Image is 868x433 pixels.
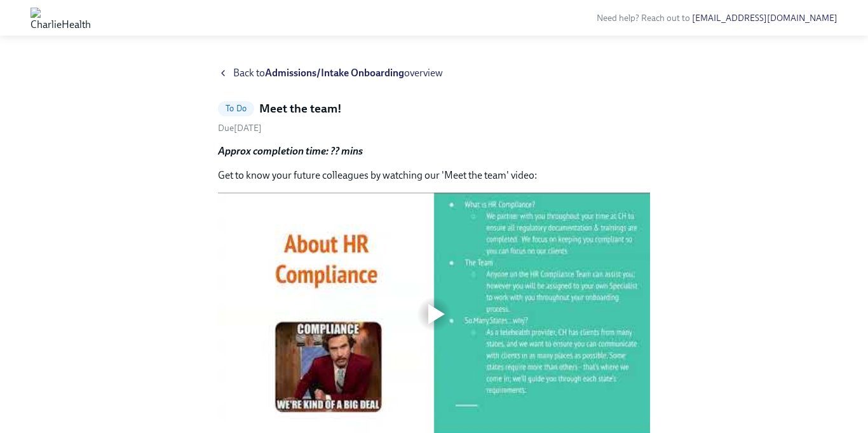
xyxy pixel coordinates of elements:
p: Get to know your future colleagues by watching our 'Meet the team' video: [218,168,650,182]
h5: Meet the team! [259,100,342,117]
span: To Do [218,104,254,113]
a: Back toAdmissions/Intake Onboardingoverview [218,66,650,80]
span: Wednesday, September 3rd 2025, 7:00 am [218,123,262,134]
span: Need help? Reach out to [597,13,837,24]
span: Back to overview [233,66,443,80]
strong: Admissions/Intake Onboarding [265,67,404,79]
strong: Approx completion time: ?? mins [218,145,363,157]
img: CharlieHealth [31,8,91,28]
a: [EMAIL_ADDRESS][DOMAIN_NAME] [692,13,837,24]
